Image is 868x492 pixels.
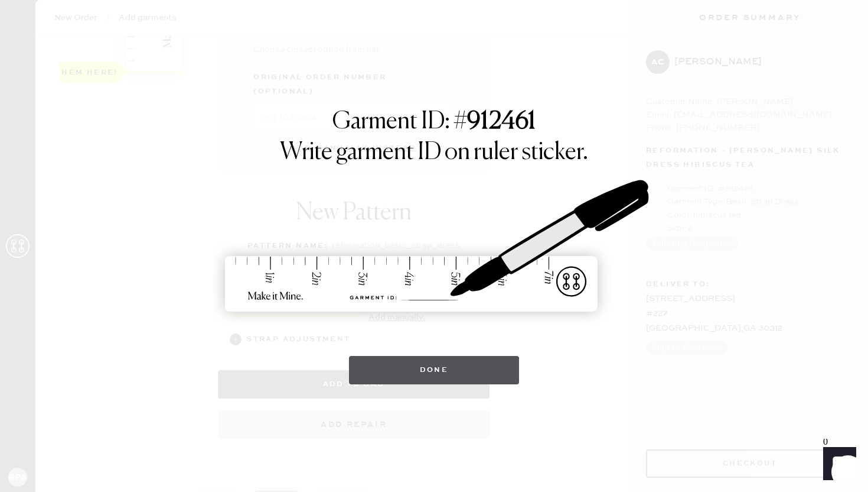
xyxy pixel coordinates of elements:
iframe: Front Chat [812,439,863,490]
button: Done [349,356,520,384]
img: ruler-sticker-sharpie.svg [213,149,655,344]
h1: Garment ID: # [332,108,536,138]
strong: 912461 [467,110,536,134]
h1: Write garment ID on ruler sticker. [280,138,588,167]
